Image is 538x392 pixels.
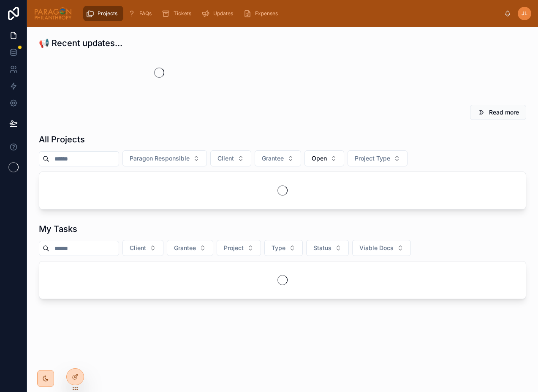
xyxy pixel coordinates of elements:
button: Select Button [217,240,261,256]
span: Tickets [174,10,191,17]
span: JL [522,10,527,17]
span: Grantee [262,154,284,163]
button: Select Button [167,240,213,256]
h1: All Projects [39,133,85,145]
h1: 📢 Recent updates... [39,37,122,49]
button: Select Button [210,150,251,166]
button: Select Button [306,240,349,256]
span: Project [224,244,244,252]
button: Select Button [264,240,303,256]
span: Expenses [255,10,278,17]
a: Projects [83,6,123,21]
button: Select Button [122,240,163,256]
a: Tickets [159,6,197,21]
span: Read more [489,108,519,117]
button: Read more [470,105,526,120]
span: Client [217,154,234,163]
button: Select Button [352,240,411,256]
a: Updates [199,6,239,21]
button: Select Button [304,150,344,166]
span: Type [272,244,285,252]
span: Projects [98,10,117,17]
span: Updates [213,10,233,17]
span: Open [312,154,327,163]
span: FAQs [139,10,152,17]
div: scrollable content [79,4,504,23]
span: Status [313,244,331,252]
span: Client [130,244,146,252]
span: Grantee [174,244,196,252]
a: FAQs [125,6,158,21]
a: Expenses [241,6,284,21]
h1: My Tasks [39,223,77,235]
span: Paragon Responsible [130,154,190,163]
button: Select Button [255,150,301,166]
button: Select Button [122,150,207,166]
button: Select Button [348,150,408,166]
span: Viable Docs [359,244,394,252]
span: Project Type [355,154,390,163]
img: App logo [34,7,72,20]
